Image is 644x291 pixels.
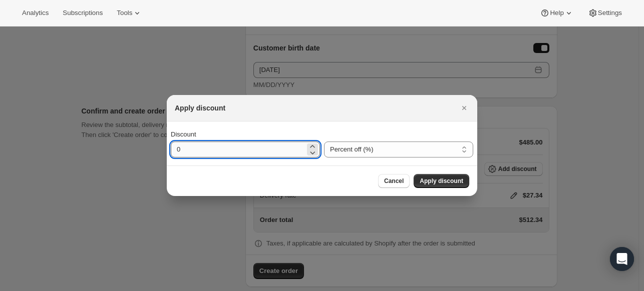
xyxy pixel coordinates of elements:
button: Close [457,101,471,115]
button: Settings [582,6,628,20]
span: Discount [171,130,196,138]
span: Analytics [22,9,49,17]
button: Subscriptions [57,6,109,20]
span: Settings [598,9,622,17]
h2: Apply discount [175,103,225,113]
span: Subscriptions [63,9,103,17]
span: Help [550,9,563,17]
button: Help [534,6,579,20]
button: Apply discount [414,174,469,188]
span: Cancel [384,177,404,185]
span: Tools [117,9,132,17]
div: Open Intercom Messenger [610,247,634,271]
button: Analytics [16,6,55,20]
button: Tools [111,6,148,20]
span: Apply discount [420,177,463,185]
button: Cancel [378,174,410,188]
